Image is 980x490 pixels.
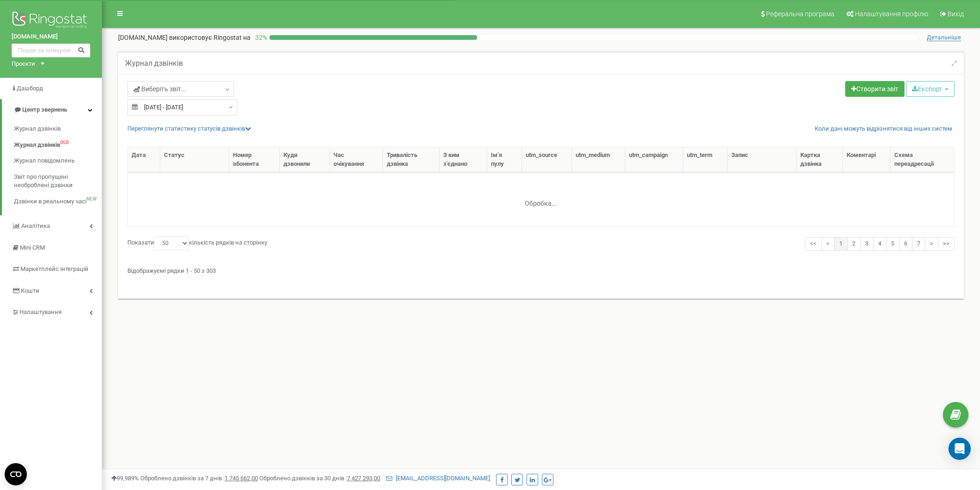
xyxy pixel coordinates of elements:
[815,125,952,133] a: Коли дані можуть відрізнятися вiд інших систем
[2,99,102,121] a: Центр звернень
[572,147,625,172] th: utm_mеdium
[14,169,102,193] a: Звіт про пропущені необроблені дзвінки
[22,106,67,113] span: Центр звернень
[483,192,599,206] div: Обробка...
[118,33,251,42] p: [DOMAIN_NAME]
[891,147,954,172] th: Схема переадресації
[14,121,102,137] a: Журнал дзвінків
[925,237,938,251] a: >
[728,147,797,172] th: Запис
[127,81,234,97] a: Виберіть звіт...
[14,125,61,133] span: Журнал дзвінків
[14,153,102,169] a: Журнал повідомлень
[927,34,961,41] span: Детальніше
[127,263,955,276] div: Відображуємі рядки 1 - 50 з 303
[487,147,522,172] th: Ім‘я пулу
[938,237,955,251] a: >>
[14,137,102,153] a: Журнал дзвінківOLD
[843,147,891,172] th: Коментарі
[845,81,905,97] a: Створити звіт
[847,237,861,251] a: 2
[383,147,440,172] th: Тривалість дзвінка
[683,147,727,172] th: utm_tеrm
[12,60,35,69] div: Проєкти
[347,475,380,482] u: 7 427 293,00
[17,85,43,92] span: Дашборд
[160,147,229,172] th: Статус
[805,237,822,251] a: <<
[386,475,490,482] a: [EMAIL_ADDRESS][DOMAIN_NAME]
[127,125,251,132] a: Переглянути статистику статусів дзвінків
[154,236,189,250] select: Показатикількість рядків на сторінку
[229,147,280,172] th: Номер абонента
[912,237,925,251] a: 7
[906,81,955,97] button: Експорт
[855,10,928,18] span: Налаштування профілю
[14,157,75,165] span: Журнал повідомлень
[12,32,90,41] a: [DOMAIN_NAME]
[5,463,27,485] button: Open CMP widget
[251,33,270,42] p: 32 %
[20,244,45,251] span: Mini CRM
[140,475,258,482] span: Оброблено дзвінків за 7 днів :
[128,147,160,172] th: Дата
[225,475,258,482] u: 1 745 662,00
[899,237,912,251] a: 6
[19,308,62,315] span: Налаштування
[12,9,90,32] img: Ringostat logo
[21,287,39,294] span: Кошти
[821,237,835,251] a: <
[20,265,88,272] span: Маркетплейс інтеграцій
[125,59,183,68] h5: Журнал дзвінків
[522,147,572,172] th: utm_sourcе
[21,222,50,229] span: Аналiтика
[330,147,383,172] th: Час очікування
[886,237,899,251] a: 5
[14,193,102,209] a: Дзвінки в реальному часіNEW
[949,438,971,460] div: Open Intercom Messenger
[14,140,60,149] span: Журнал дзвінків
[14,197,87,206] span: Дзвінки в реальному часі
[133,84,187,94] span: Виберіть звіт...
[440,147,487,172] th: З ким з'єднано
[127,236,267,250] label: Показати кількість рядків на сторінку
[948,10,964,18] span: Вихід
[834,237,848,251] a: 1
[766,10,835,18] span: Реферальна програма
[860,237,873,251] a: 3
[259,475,380,482] span: Оброблено дзвінків за 30 днів :
[111,475,139,482] span: 99,989%
[797,147,843,172] th: Картка дзвінка
[873,237,886,251] a: 4
[12,44,90,57] input: Пошук за номером
[14,172,97,189] span: Звіт про пропущені необроблені дзвінки
[625,147,683,172] th: utm_cаmpaign
[280,147,330,172] th: Куди дзвонили
[169,34,251,41] span: використовує Ringostat на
